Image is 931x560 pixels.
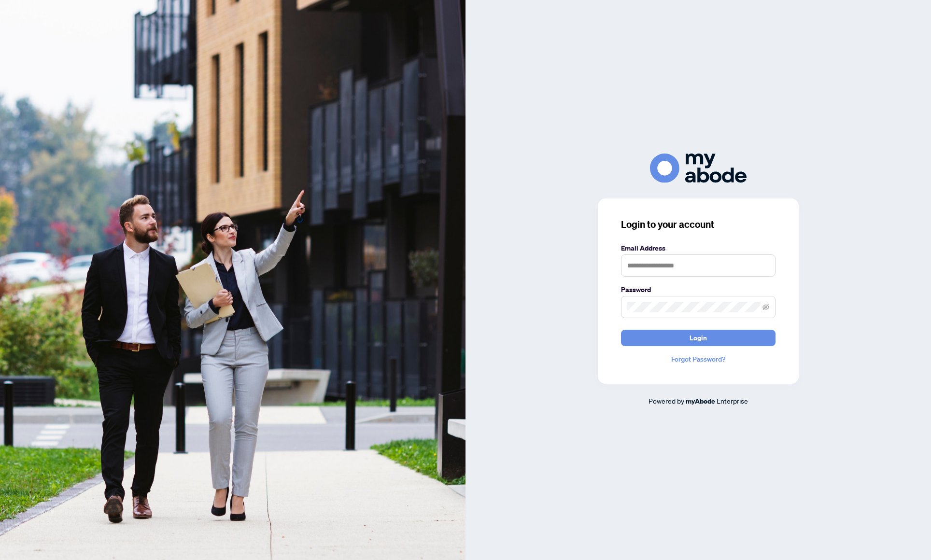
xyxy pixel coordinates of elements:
a: Forgot Password? [621,354,776,364]
span: Login [690,330,707,346]
a: myAbode [686,396,715,406]
span: Powered by [649,396,684,405]
label: Password [621,284,776,295]
h3: Login to your account [621,218,776,231]
span: Enterprise [717,396,748,405]
label: Email Address [621,243,776,253]
img: ma-logo [650,154,747,183]
span: eye-invisible [762,304,769,310]
button: Login [621,330,776,346]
